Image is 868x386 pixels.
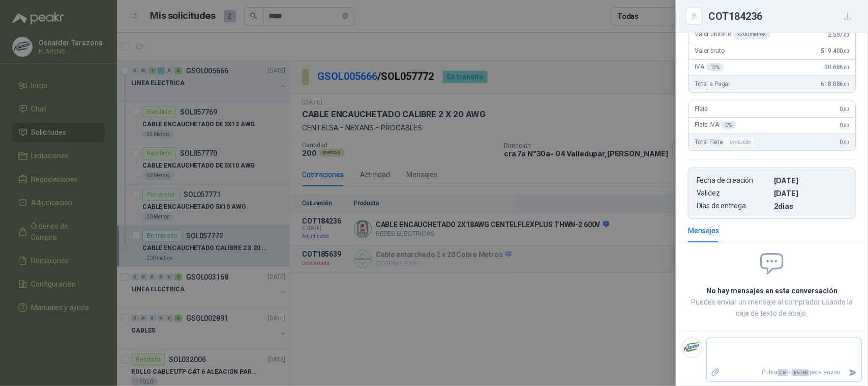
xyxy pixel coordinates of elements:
[688,296,856,319] p: Puedes enviar un mensaje al comprador usando la caja de texto de abajo.
[697,189,770,198] p: Validez
[695,80,730,88] span: Total a Pagar
[774,176,847,185] p: [DATE]
[821,47,849,54] span: 519.400
[777,369,788,376] span: Ctrl
[840,105,849,113] span: 0
[840,139,849,146] span: 0
[845,364,861,381] button: Enviar
[695,47,724,54] span: Valor bruto
[774,202,847,210] p: 2 dias
[695,31,770,39] span: Valor unitario
[733,31,770,39] div: x 200 metros
[840,122,849,129] span: 0
[708,8,856,24] div: COT184236
[843,106,849,112] span: ,00
[721,121,736,129] div: 0 %
[843,65,849,70] span: ,00
[843,48,849,54] span: ,00
[695,105,708,113] span: Flete
[695,121,736,129] span: Flete IVA
[725,136,755,148] div: Incluido
[688,225,719,236] div: Mensajes
[843,81,849,87] span: ,00
[843,32,849,38] span: ,00
[792,369,810,376] span: ENTER
[706,63,724,71] div: 19 %
[688,10,700,22] button: Close
[843,140,849,145] span: ,00
[682,338,702,357] img: Company Logo
[774,189,847,198] p: [DATE]
[697,176,770,185] p: Fecha de creación
[828,31,849,38] span: 2.597
[824,64,849,71] span: 98.686
[695,63,724,71] span: IVA
[724,364,845,381] p: Pulsa + para enviar
[697,202,770,210] p: Días de entrega
[821,80,849,88] span: 618.086
[688,285,856,296] h2: No hay mensajes en esta conversación
[707,364,724,381] label: Adjuntar archivos
[695,136,757,148] span: Total Flete
[843,123,849,128] span: ,00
